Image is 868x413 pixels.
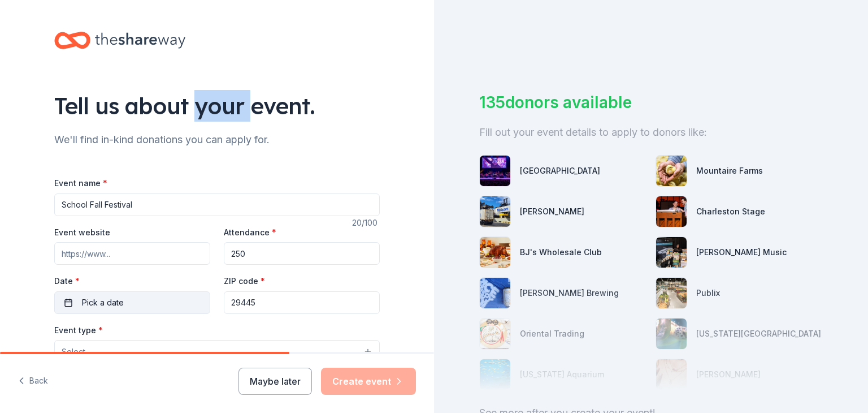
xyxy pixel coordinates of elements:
img: photo for Mountaire Farms [656,156,687,186]
div: 135 donors available [479,91,823,114]
label: Event name [54,178,107,189]
div: Fill out your event details to apply to donors like: [479,123,823,141]
div: Tell us about your event. [54,90,380,122]
label: Date [54,276,210,287]
img: photo for BJ's Wholesale Club [480,237,510,268]
div: Charleston Stage [696,205,765,218]
div: We'll find in-kind donations you can apply for. [54,131,380,149]
div: BJ's Wholesale Club [520,246,602,259]
label: Event website [54,227,110,238]
button: Maybe later [238,368,312,395]
img: photo for Alfred Music [656,237,687,268]
input: 12345 (U.S. only) [224,291,380,314]
button: Pick a date [54,291,210,314]
img: photo for Charleston Stage [656,196,687,227]
div: [GEOGRAPHIC_DATA] [520,164,600,178]
div: Mountaire Farms [696,164,763,178]
label: Attendance [224,227,276,238]
div: 20 /100 [352,216,380,230]
span: Pick a date [82,296,124,309]
img: photo for Matson [480,196,510,227]
label: Event type [54,325,103,336]
button: Back [18,369,48,393]
span: Select [62,345,85,359]
input: 20 [224,242,380,265]
label: ZIP code [224,276,265,287]
div: [PERSON_NAME] [520,205,584,218]
div: [PERSON_NAME] Music [696,246,787,259]
input: Spring Fundraiser [54,193,380,216]
button: Select [54,340,380,364]
img: photo for Charleston Gaillard Center [480,156,510,186]
input: https://www... [54,242,210,265]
